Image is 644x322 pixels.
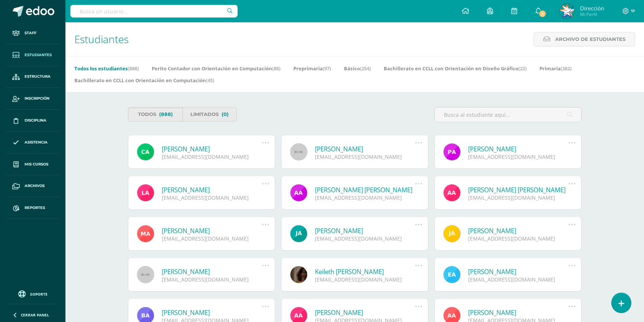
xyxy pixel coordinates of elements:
input: Busca un usuario... [70,5,238,17]
a: Primaria(382) [540,62,571,74]
span: (45) [206,77,214,84]
a: Preprimaria(97) [293,62,331,74]
a: Estudiantes [6,44,59,66]
a: Archivo de Estudiantes [534,32,635,46]
span: (382) [561,65,571,72]
a: Reportes [6,197,59,219]
a: Soporte [9,289,57,299]
span: (88) [272,65,280,72]
a: Staff [6,22,59,44]
a: Todos(888) [128,107,183,122]
span: (888) [159,107,173,121]
span: Archivos [25,183,45,189]
span: (254) [360,65,371,72]
a: [PERSON_NAME] [162,267,262,276]
div: [EMAIL_ADDRESS][DOMAIN_NAME] [468,235,568,242]
a: [PERSON_NAME] [315,145,415,153]
a: [PERSON_NAME] [162,145,262,153]
span: Asistencia [25,139,48,145]
a: Básico(254) [344,62,371,74]
a: Archivos [6,175,59,197]
a: Perito Contador con Orientación en Computación(88) [152,62,280,74]
a: [PERSON_NAME] [162,226,262,235]
div: [EMAIL_ADDRESS][DOMAIN_NAME] [315,276,415,283]
a: Bachillerato en CCLL con Orientación en Computación(45) [74,74,214,86]
a: Asistencia [6,132,59,154]
div: [EMAIL_ADDRESS][DOMAIN_NAME] [315,194,415,201]
a: Todos los estudiantes(888) [74,62,139,74]
div: [EMAIL_ADDRESS][DOMAIN_NAME] [162,153,262,160]
span: (0) [222,107,229,121]
span: Reportes [25,205,45,211]
span: (97) [323,65,331,72]
a: Limitados(0) [183,107,237,122]
span: Soporte [30,292,48,297]
span: Staff [25,30,36,36]
div: [EMAIL_ADDRESS][DOMAIN_NAME] [315,235,415,242]
a: [PERSON_NAME] [468,226,568,235]
a: [PERSON_NAME] [315,226,415,235]
span: (22) [518,65,527,72]
div: [EMAIL_ADDRESS][DOMAIN_NAME] [468,194,568,201]
a: [PERSON_NAME] [315,308,415,317]
input: Busca al estudiante aquí... [435,107,581,122]
img: 77486a269cee9505b8c1b8c953e2bf42.png [560,4,574,19]
a: [PERSON_NAME] [468,308,568,317]
div: [EMAIL_ADDRESS][DOMAIN_NAME] [162,276,262,283]
span: Cerrar panel [21,312,49,318]
span: Estudiantes [74,32,129,46]
span: Estudiantes [25,52,52,58]
a: [PERSON_NAME] [162,308,262,317]
a: Mis cursos [6,154,59,176]
span: Estructura [25,74,51,80]
a: [PERSON_NAME] [468,267,568,276]
span: 3 [538,10,547,18]
a: Estructura [6,66,59,88]
span: Mis cursos [25,161,48,167]
div: [EMAIL_ADDRESS][DOMAIN_NAME] [315,153,415,160]
a: [PERSON_NAME] [PERSON_NAME] [468,186,568,194]
div: [EMAIL_ADDRESS][DOMAIN_NAME] [162,194,262,201]
div: [EMAIL_ADDRESS][DOMAIN_NAME] [162,235,262,242]
div: [EMAIL_ADDRESS][DOMAIN_NAME] [468,276,568,283]
a: Inscripción [6,88,59,110]
a: [PERSON_NAME] [468,145,568,153]
div: [EMAIL_ADDRESS][DOMAIN_NAME] [468,153,568,160]
a: Keileth [PERSON_NAME] [315,267,415,276]
span: Disciplina [25,117,46,123]
span: (888) [128,65,139,72]
span: Archivo de Estudiantes [555,32,625,46]
a: [PERSON_NAME] [162,186,262,194]
span: Dirección [580,4,604,12]
span: Mi Perfil [580,11,604,17]
a: [PERSON_NAME] [PERSON_NAME] [315,186,415,194]
a: Bachillerato en CCLL con Orientación en Diseño Gráfico(22) [384,62,527,74]
a: Disciplina [6,110,59,132]
span: Inscripción [25,96,49,102]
